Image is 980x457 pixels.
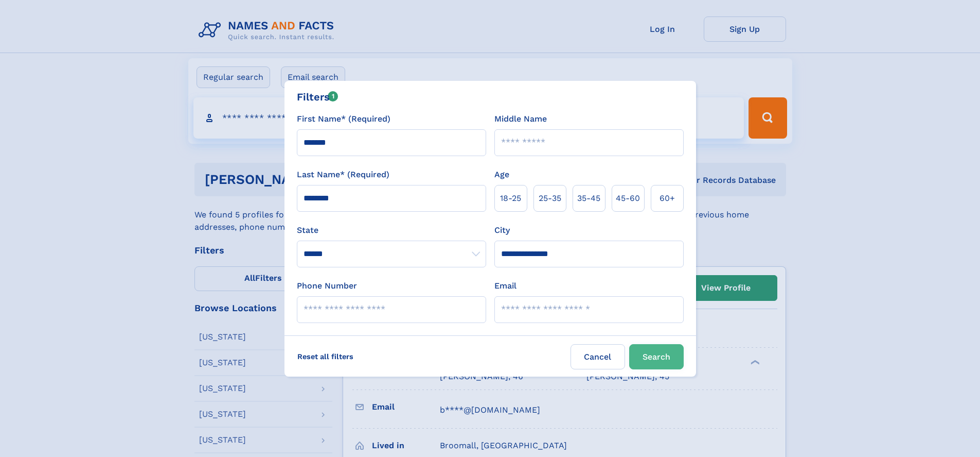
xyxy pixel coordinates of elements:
label: Cancel [571,344,625,369]
span: 35‑45 [577,192,600,205]
label: First Name* (Required) [297,113,390,125]
label: Email [494,280,516,292]
button: Search [629,344,684,369]
label: State [297,224,486,236]
span: 60+ [660,192,675,205]
span: 25‑35 [539,192,561,205]
span: 45‑60 [616,192,640,205]
div: Filters [297,89,338,105]
label: Reset all filters [291,344,360,369]
label: Phone Number [297,280,357,292]
label: Middle Name [494,113,547,125]
label: Last Name* (Required) [297,168,389,181]
span: 18‑25 [500,192,521,205]
label: Age [494,168,509,181]
label: City [494,224,510,236]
